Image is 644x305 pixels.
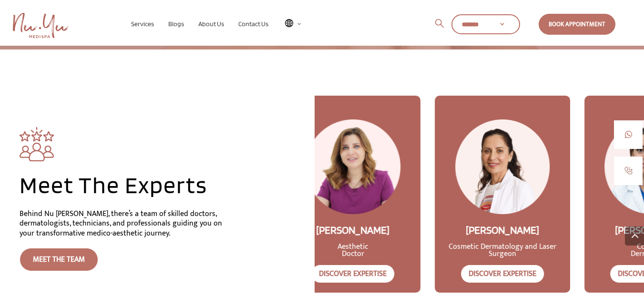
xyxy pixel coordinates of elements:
a: Nu Yu MediSpa [13,13,69,38]
p: Cosmetic Dermatology and Laser Surgeon [444,243,560,257]
div: Behind Nu [PERSON_NAME], there’s a team of skilled doctors, dermatologists, technicians, and prof... [20,209,223,239]
a: Book Appointment [539,14,615,35]
a: Meet The Team [20,248,98,271]
h2: [PERSON_NAME] [295,224,411,236]
span: Blogs [168,20,184,28]
p: Aesthetic Doctor [295,243,411,257]
span: Contact Us [238,20,268,28]
a: Discover Expertise [460,265,544,283]
a: Contact Us [231,20,276,27]
h2: Meet The Experts [20,170,313,204]
img: call-1.jpg [624,167,633,175]
img: Nu Yu Medispa Home [13,13,69,38]
span: Services [131,20,154,28]
span: About Us [198,20,224,28]
h2: [PERSON_NAME] [444,224,560,236]
a: Blogs [161,20,191,27]
a: Discover Expertise [311,265,395,283]
img: meet the expert vector [20,127,54,161]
